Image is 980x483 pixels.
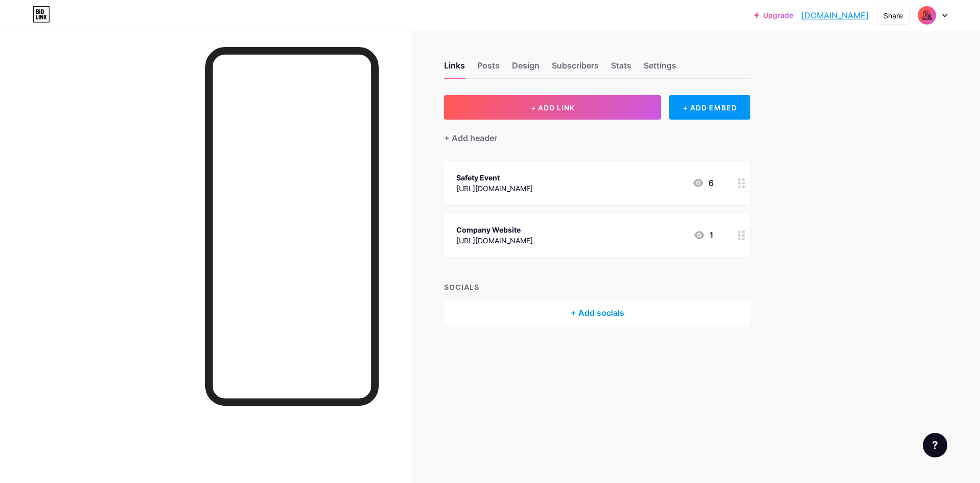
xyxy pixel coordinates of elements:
div: Share [884,10,903,21]
div: 6 [692,177,714,189]
img: afzco [919,7,935,24]
div: + ADD EMBED [669,95,750,120]
div: Posts [477,59,500,78]
div: [URL][DOMAIN_NAME] [456,235,533,246]
div: + Add header [444,132,497,144]
div: + Add socials [444,301,750,325]
div: [URL][DOMAIN_NAME] [456,183,533,194]
a: Upgrade [754,11,793,19]
div: Stats [611,59,631,78]
button: + ADD LINK [444,95,661,120]
div: Company Website [456,224,533,235]
span: + ADD LINK [531,103,575,112]
div: Settings [644,59,676,78]
div: Design [512,59,540,78]
div: Safety Event [456,172,533,183]
div: SOCIALS [444,282,750,292]
a: [DOMAIN_NAME] [801,9,869,21]
div: Links [444,59,465,78]
div: 1 [693,229,714,241]
div: Subscribers [552,59,599,78]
